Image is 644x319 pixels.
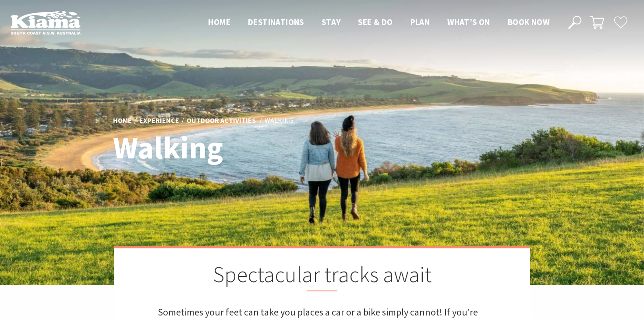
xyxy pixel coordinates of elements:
a: Home [113,116,132,125]
span: Book now [508,17,549,27]
h1: Walking [113,131,361,165]
span: What’s On [447,17,490,27]
span: Stay [322,17,341,27]
span: Plan [410,17,430,27]
a: Experience [139,116,179,125]
li: Walking [265,115,294,126]
h2: Spectacular tracks await [158,262,486,291]
span: See & Do [358,17,393,27]
span: Destinations [248,17,304,27]
span: Home [208,17,230,27]
img: Kiama Logo [11,11,81,35]
a: Outdoor Activities [187,116,256,125]
nav: Main Menu [199,15,558,30]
